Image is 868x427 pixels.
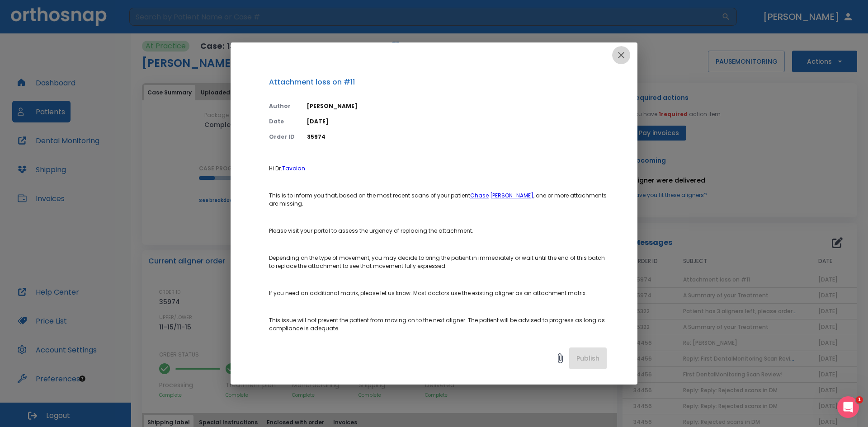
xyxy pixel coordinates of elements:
[307,102,607,110] p: [PERSON_NAME]
[269,316,607,333] p: This issue will not prevent the patient from moving on to the next aligner. The patient will be a...
[269,289,607,297] p: If you need an additional matrix, please let us know. Most doctors use the existing aligner as an...
[269,227,607,235] p: Please visit your portal to assess the urgency of replacing the attachment.
[307,133,607,141] p: 35974
[282,164,305,172] a: Tavoian
[307,117,607,126] p: [DATE]
[470,192,489,199] a: Chase
[269,102,296,110] p: Author
[269,164,607,173] p: Hi Dr.
[490,192,533,199] a: [PERSON_NAME]
[269,192,607,208] p: This is to inform you that, based on the most recent scans of your patient , one or more attachme...
[269,77,607,88] p: Attachment loss on #11
[856,396,863,404] span: 1
[269,254,607,270] p: Depending on the type of movement, you may decide to bring the patient in immediately or wait unt...
[269,117,296,126] p: Date
[837,396,859,418] iframe: Intercom live chat
[269,133,296,141] p: Order ID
